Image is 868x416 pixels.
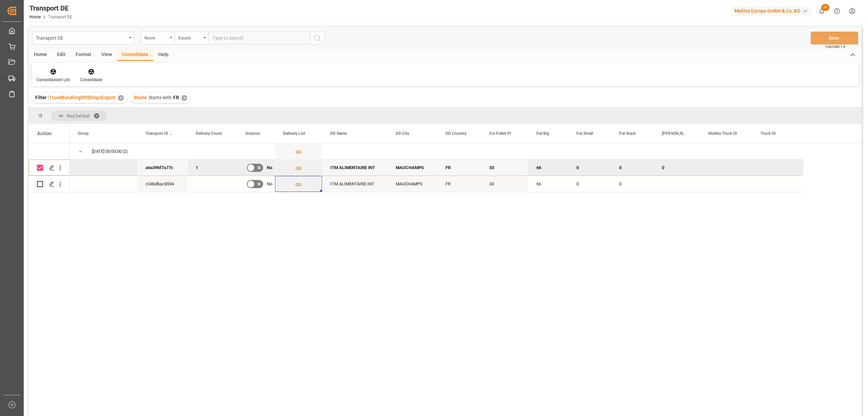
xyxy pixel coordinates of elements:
[619,131,636,136] span: Pal Stack
[153,49,174,61] div: Help
[283,131,305,136] span: Delivery List
[29,49,52,61] div: Home
[811,32,858,44] button: Save
[611,176,654,192] div: 0
[145,131,173,136] span: Transport ID Logward
[814,3,829,19] button: show 20 new notifications
[29,160,70,176] div: Press SPACE to deselect this row.
[71,49,96,61] div: Format
[829,3,845,19] button: Help Center
[528,176,568,192] div: 66
[117,49,153,61] div: Consolidate
[481,160,528,176] div: 33
[310,32,324,44] button: search button
[70,160,803,176] div: Press SPACE to deselect this row.
[70,176,803,192] div: Press SPACE to select this row.
[536,131,549,136] span: Pal Big
[70,143,803,160] div: Press SPACE to select this row.
[732,4,814,17] button: Melitta Europa GmbH & Co. KG
[144,33,167,41] div: Route
[67,113,90,119] span: Req Del Dat
[188,160,237,176] div: 1
[181,95,187,101] div: ✕
[611,160,654,176] div: 0
[732,6,811,16] div: Melitta Europa GmbH & Co. KG
[388,176,437,192] div: MAUCHAMPS
[137,160,188,176] div: a6a396f7a77c
[528,160,568,176] div: 66
[52,49,71,61] div: Edit
[137,176,188,192] div: c04bdbac8594
[245,131,260,136] span: Amazon
[134,95,147,100] span: Route
[821,4,829,11] span: 20
[322,160,388,176] div: ITM ALIMENTAIRE INT
[330,131,347,136] span: DD Name
[388,160,437,176] div: MAUCHAMPS
[29,15,41,19] a: Home
[267,176,272,192] span: No
[654,160,700,176] div: 0
[32,32,134,44] button: open menu
[178,33,201,41] div: Equals
[80,77,102,83] div: Consolidate
[481,176,528,192] div: 33
[92,144,122,159] div: [DATE] 00:00:00
[322,176,388,192] div: ITM ALIMENTAIRE INT
[489,131,511,136] span: Est Pallet Pl
[175,32,209,44] button: open menu
[96,49,117,61] div: View
[209,32,310,44] input: Type to search
[122,144,128,159] span: (2)
[118,95,124,101] div: ✕
[576,131,593,136] span: Pal Small
[826,44,845,49] span: Ctrl/CMD + S
[37,130,52,137] div: Action
[396,131,409,136] span: DD City
[49,95,116,100] span: TruckBundlingRRSDispoExport
[29,3,72,13] div: Transport DE
[173,95,179,100] span: FR
[36,33,126,42] div: Transport DE
[267,160,272,176] span: No
[761,131,776,136] span: Truck ID
[568,176,611,192] div: 0
[29,176,70,192] div: Press SPACE to select this row.
[662,131,686,136] span: [PERSON_NAME]
[35,95,49,100] span: Filter :
[29,143,70,160] div: Press SPACE to select this row.
[437,160,481,176] div: FR
[196,131,222,136] span: Delivery Count
[37,77,70,83] div: Consolidation List
[708,131,737,136] span: Melitta Truck ID
[437,176,481,192] div: FR
[141,32,175,44] button: open menu
[78,131,89,136] span: Group
[446,131,467,136] span: DD Country
[568,160,611,176] div: 0
[149,95,172,100] span: Starts with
